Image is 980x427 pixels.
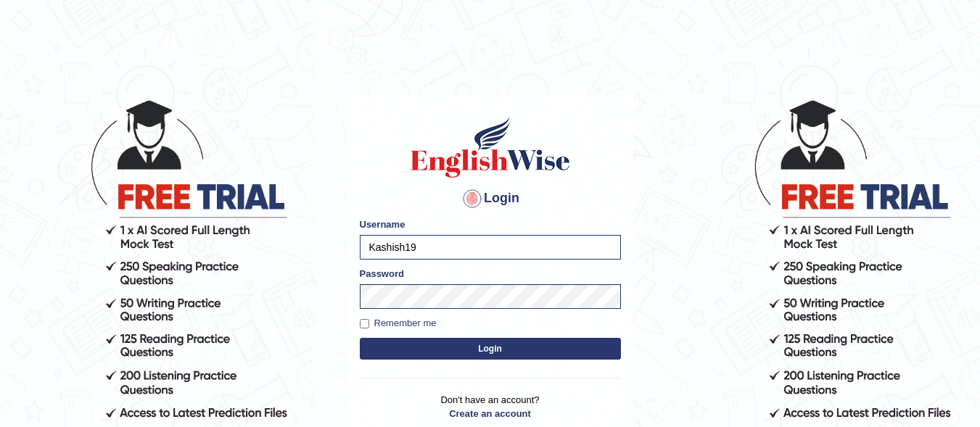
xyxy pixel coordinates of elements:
[360,338,621,360] button: Login
[360,187,621,210] h4: Login
[360,267,404,281] label: Password
[360,217,405,231] label: Username
[360,407,621,420] a: Create an account
[360,316,437,331] label: Remember me
[408,115,573,180] img: Logo of English Wise sign in for intelligent practice with AI
[360,319,369,328] input: Remember me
